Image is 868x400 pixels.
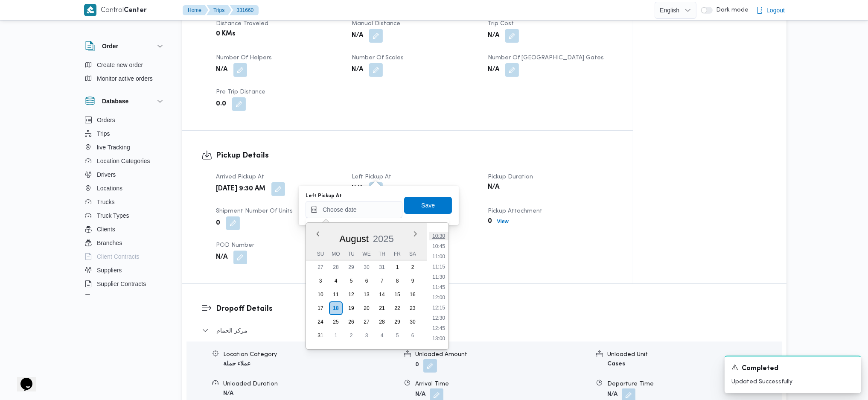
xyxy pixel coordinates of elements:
[223,391,233,396] b: N/A
[97,238,122,248] span: Branches
[82,58,169,72] button: Create new order
[488,55,604,61] span: Number of [GEOGRAPHIC_DATA] Gates
[607,392,618,397] b: N/A
[82,263,169,277] button: Suppliers
[82,181,169,195] button: Locations
[97,265,122,275] span: Suppliers
[124,7,147,14] b: Center
[314,315,327,329] div: day-24
[429,273,449,281] li: 11:30
[488,21,514,26] span: Trip Cost
[415,380,589,388] div: Arrival Time
[390,248,404,260] div: Fr
[406,288,419,301] div: day-16
[390,315,404,329] div: day-29
[216,99,226,109] b: 0.0
[360,274,373,288] div: day-6
[406,274,419,288] div: day-9
[97,169,116,180] span: Drivers
[97,60,143,70] span: Create new order
[82,113,169,127] button: Orders
[421,200,435,210] span: Save
[223,350,397,359] div: Location Category
[313,260,420,342] div: month-2025-08
[314,274,327,288] div: day-3
[488,174,533,180] span: Pickup Duration
[223,361,250,367] b: عملاء جملة
[329,274,343,288] div: day-4
[753,2,788,19] button: Logout
[429,334,449,343] li: 13:00
[97,156,150,166] span: Location Categories
[9,366,36,391] iframe: chat widget
[375,315,389,329] div: day-28
[216,174,264,180] span: Arrived Pickup At
[216,184,265,194] b: [DATE] 9:30 AM
[360,260,373,274] div: day-30
[97,142,130,152] span: live Tracking
[97,279,146,289] span: Supplier Contracts
[360,329,373,342] div: day-3
[102,96,128,106] h3: Database
[97,115,115,125] span: Orders
[97,73,153,84] span: Monitor active orders
[360,315,373,329] div: day-27
[78,113,172,298] div: Database
[97,128,110,139] span: Trips
[390,329,404,342] div: day-5
[329,315,343,329] div: day-25
[352,21,400,26] span: Manual Distance
[82,236,169,250] button: Branches
[375,301,389,315] div: day-21
[216,252,227,263] b: N/A
[344,248,358,260] div: Tu
[429,283,449,292] li: 11:45
[390,260,404,274] div: day-1
[429,242,449,251] li: 10:45
[344,301,358,315] div: day-19
[216,242,254,248] span: POD Number
[97,251,140,262] span: Client Contracts
[314,248,327,260] div: Su
[344,288,358,301] div: day-12
[84,4,96,16] img: X8yXhbKr1z7QwAAAABJRU5ErkJggg==
[352,31,363,41] b: N/A
[352,65,363,75] b: N/A
[82,127,169,140] button: Trips
[488,31,499,41] b: N/A
[373,233,394,245] div: Button. Open the year selector. 2025 is currently selected.
[82,222,169,236] button: Clients
[488,216,492,227] b: 0
[375,248,389,260] div: Th
[390,301,404,315] div: day-22
[406,315,419,329] div: day-30
[216,218,220,228] b: 0
[82,291,169,304] button: Devices
[488,182,499,193] b: N/A
[429,314,449,322] li: 12:30
[216,150,614,161] h3: Pickup Details
[216,21,268,26] span: Distance Traveled
[344,329,358,342] div: day-2
[742,364,778,374] span: Completed
[82,250,169,263] button: Client Contracts
[429,252,449,261] li: 11:00
[494,216,512,227] button: View
[406,301,419,315] div: day-23
[713,7,749,14] span: Dark mode
[216,325,248,336] span: مركز الحمام
[429,232,449,240] li: 10:30
[339,233,369,245] div: Button. Open the month selector. August is currently selected.
[731,363,854,374] div: Notification
[314,288,327,301] div: day-10
[314,329,327,342] div: day-31
[488,65,499,75] b: N/A
[360,248,373,260] div: We
[82,154,169,168] button: Location Categories
[373,234,394,244] span: 2025
[766,5,785,15] span: Logout
[406,248,419,260] div: Sa
[390,274,404,288] div: day-8
[216,208,293,214] span: Shipment Number of Units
